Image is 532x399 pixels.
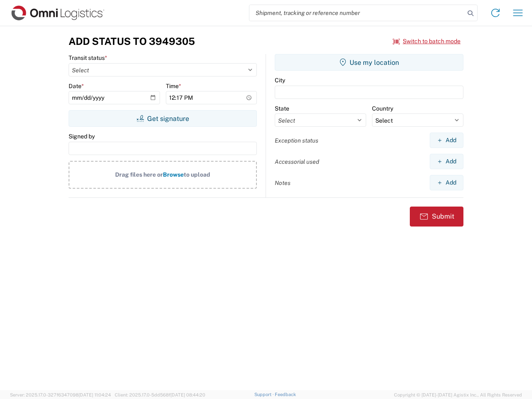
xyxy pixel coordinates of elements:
[275,76,285,84] label: City
[372,105,393,112] label: Country
[69,35,195,47] h3: Add Status to 3949305
[166,82,181,90] label: Time
[430,175,463,190] button: Add
[275,392,296,397] a: Feedback
[115,392,205,397] span: Client: 2025.17.0-5dd568f
[275,137,318,144] label: Exception status
[275,105,289,112] label: State
[430,154,463,169] button: Add
[69,110,257,127] button: Get signature
[115,171,163,178] span: Drag files here or
[69,82,84,90] label: Date
[10,392,111,397] span: Server: 2025.17.0-327f6347098
[275,54,463,71] button: Use my location
[430,133,463,148] button: Add
[393,34,461,48] button: Switch to batch mode
[254,392,275,397] a: Support
[410,207,463,227] button: Submit
[184,171,210,178] span: to upload
[170,392,205,397] span: [DATE] 08:44:20
[275,179,291,187] label: Notes
[275,158,319,165] label: Accessorial used
[163,171,184,178] span: Browse
[69,133,95,140] label: Signed by
[79,392,111,397] span: [DATE] 11:04:24
[69,54,107,62] label: Transit status
[394,391,522,399] span: Copyright © [DATE]-[DATE] Agistix Inc., All Rights Reserved
[249,5,465,21] input: Shipment, tracking or reference number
